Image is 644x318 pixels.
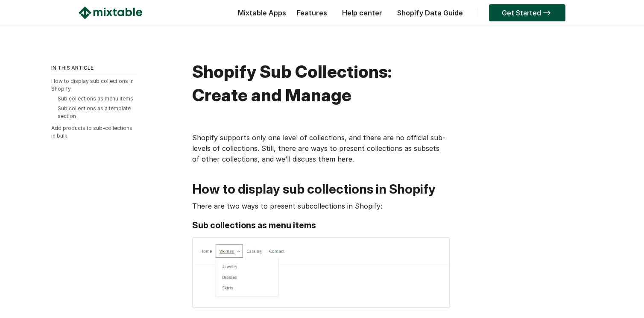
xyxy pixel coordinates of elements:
[293,9,331,17] a: Features
[79,6,142,19] img: Mixtable logo
[51,64,137,72] div: IN THIS ARTICLE
[338,9,386,17] a: Help center
[58,105,131,119] a: Sub collections as a template section
[51,78,134,92] a: How to display sub collections in Shopify
[51,125,132,139] a: Add products to sub-collections in bulk
[192,237,450,308] img: sub collections in shopify menu
[541,10,553,15] img: arrow-right.svg
[192,182,448,197] h2: How to display sub collections in Shopify
[192,220,448,231] h3: Sub collections as menu items
[58,95,133,102] a: Sub collections as menu items
[489,4,565,21] a: Get Started
[393,9,467,17] a: Shopify Data Guide
[192,60,448,107] h1: Shopify Sub Collections: Create and Manage
[192,132,448,165] p: Shopify supports only one level of collections, and there are no official sub-levels of collectio...
[234,6,286,24] div: Mixtable Apps
[192,201,448,212] p: There are two ways to present subcollections in Shopify:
